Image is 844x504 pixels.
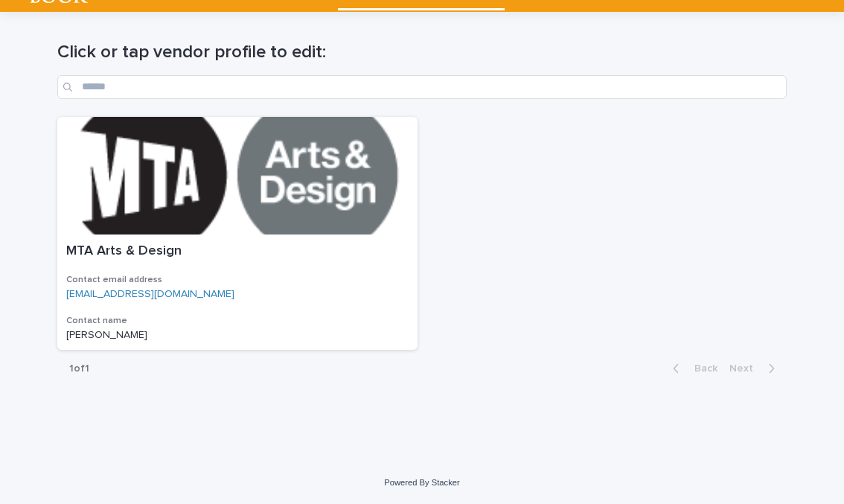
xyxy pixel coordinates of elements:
a: Powered By Stacker [384,478,459,487]
p: MTA Arts & Design [66,243,409,260]
a: [EMAIL_ADDRESS][DOMAIN_NAME] [66,289,234,299]
h3: Contact email address [66,274,409,286]
input: Search [57,75,787,99]
button: Next [723,362,787,375]
p: 1 of 1 [57,351,101,387]
span: Back [685,363,717,374]
p: [PERSON_NAME] [66,329,409,342]
span: Next [729,363,762,374]
button: Back [661,362,723,375]
h1: Click or tap vendor profile to edit: [57,42,787,63]
h3: Contact name [66,315,409,327]
a: MTA Arts & DesignContact email address[EMAIL_ADDRESS][DOMAIN_NAME]Contact name[PERSON_NAME] [57,117,418,351]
